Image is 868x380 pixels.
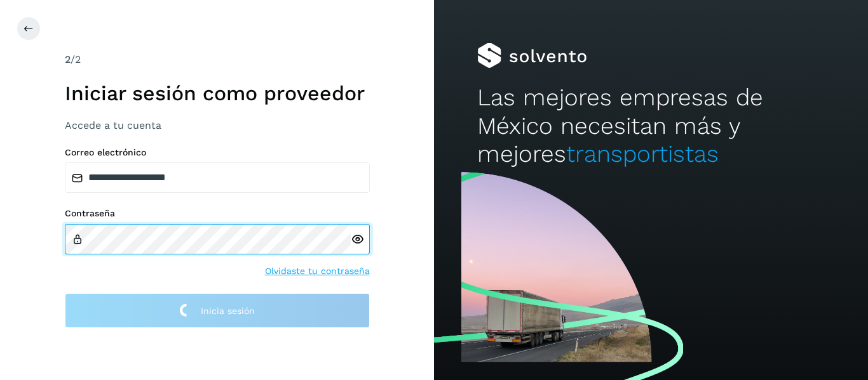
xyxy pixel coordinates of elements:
[65,52,370,67] div: /2
[65,293,370,328] button: Inicia sesión
[65,147,370,158] label: Correo electrónico
[65,119,370,131] h3: Accede a tu cuenta
[65,208,370,219] label: Contraseña
[65,53,71,65] span: 2
[201,306,255,315] span: Inicia sesión
[566,140,719,167] span: transportistas
[65,81,370,105] h1: Iniciar sesión como proveedor
[265,265,370,278] a: Olvidaste tu contraseña
[477,84,824,168] h2: Las mejores empresas de México necesitan más y mejores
